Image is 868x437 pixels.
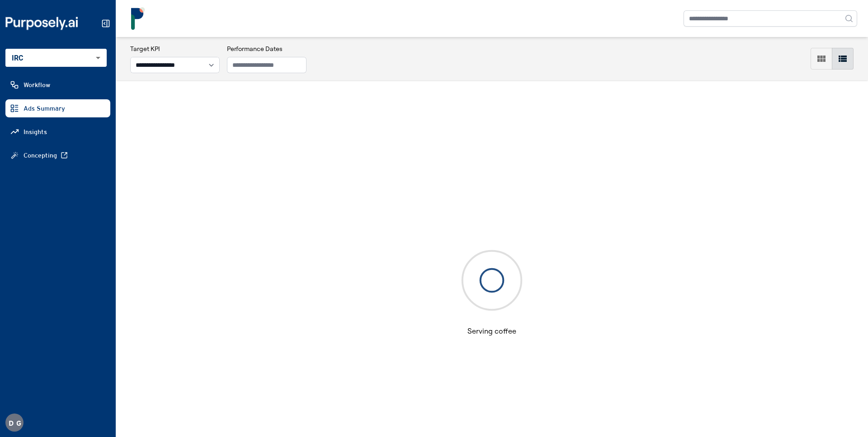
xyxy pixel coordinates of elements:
[24,127,47,136] span: Insights
[5,146,110,164] a: Concepting
[24,104,65,113] span: Ads Summary
[24,80,50,89] span: Workflow
[24,151,57,160] span: Concepting
[5,99,110,117] a: Ads Summary
[227,44,307,53] h3: Performance Dates
[130,44,220,53] h3: Target KPI
[5,123,110,141] a: Insights
[5,414,24,432] div: D G
[5,414,24,432] button: DG
[5,49,107,67] div: IRC
[5,76,110,94] a: Workflow
[127,7,149,30] img: logo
